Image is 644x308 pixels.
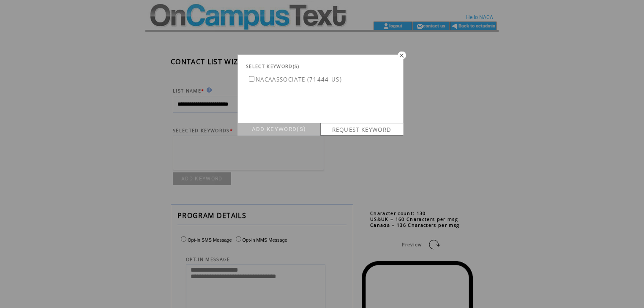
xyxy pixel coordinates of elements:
[247,76,342,83] label: NACAASSOCIATE (71444-US)
[237,123,320,136] a: ADD KEYWORD(S)
[396,51,407,59] img: transparent.png
[249,76,254,82] input: NACAASSOCIATE (71444-US)
[246,63,300,69] span: SELECT KEYWORD(S)
[320,123,403,136] a: REQUEST KEYWORD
